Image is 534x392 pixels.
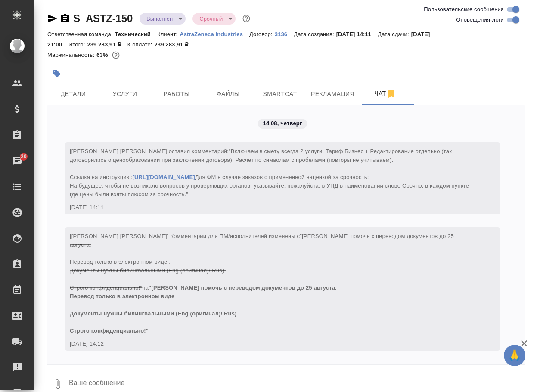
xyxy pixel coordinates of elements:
[47,64,66,83] button: Добавить тэг
[424,5,504,14] span: Пользовательские сообщения
[133,174,195,180] a: [URL][DOMAIN_NAME]
[53,89,94,99] span: Детали
[127,41,155,48] p: К оплате:
[336,31,378,37] p: [DATE] 14:11
[140,13,186,25] div: Выполнен
[157,31,180,37] p: Клиент:
[68,41,87,48] p: Итого:
[16,152,32,161] span: 20
[47,52,96,58] p: Маржинальность:
[241,13,252,24] button: Доп статусы указывают на важность/срочность заказа
[115,31,157,37] p: Технический
[96,52,110,58] p: 63%
[197,15,225,22] button: Срочный
[70,203,470,212] div: [DATE] 14:11
[311,89,354,99] span: Рекламация
[47,31,115,37] p: Ответственная команда:
[2,150,32,172] a: 20
[180,31,249,37] p: AstraZeneca Industries
[70,148,471,198] span: [[PERSON_NAME] [PERSON_NAME] оставил комментарий:
[87,41,127,48] p: 239 283,91 ₽
[104,89,146,99] span: Услуги
[378,31,411,37] p: Дата сдачи:
[275,31,294,37] p: 3136
[504,345,525,366] button: 🙏
[70,233,456,291] span: "[PERSON_NAME] помочь с переводом документов до 25 августа. Перевод только в электронном виде . Д...
[386,89,397,99] svg: Отписаться
[192,13,236,25] div: Выполнен
[70,233,456,334] span: [[PERSON_NAME] [PERSON_NAME]] Комментарии для ПМ/исполнителей изменены с на
[60,13,70,24] button: Скопировать ссылку
[70,284,337,334] span: "[PERSON_NAME] помочь с переводом документов до 25 августа. Перевод только в электронном виде . Д...
[47,13,58,24] button: Скопировать ссылку для ЯМессенджера
[365,88,406,99] span: Чат
[73,12,133,24] a: S_ASTZ-150
[70,340,470,348] div: [DATE] 14:12
[263,119,302,128] p: 14.08, четверг
[144,15,175,22] button: Выполнен
[275,30,294,37] a: 3136
[249,31,275,37] p: Договор:
[154,41,194,48] p: 239 283,91 ₽
[507,346,522,364] span: 🙏
[294,31,336,37] p: Дата создания:
[180,30,249,37] a: AstraZeneca Industries
[70,148,471,198] span: "Включаем в смету всегда 2 услуги: Тариф Бизнес + Редактирование отдельно (так договорились о цен...
[259,89,301,99] span: Smartcat
[110,49,121,61] button: 74258.79 RUB;
[456,15,504,24] span: Оповещения-логи
[208,89,249,99] span: Файлы
[156,89,197,99] span: Работы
